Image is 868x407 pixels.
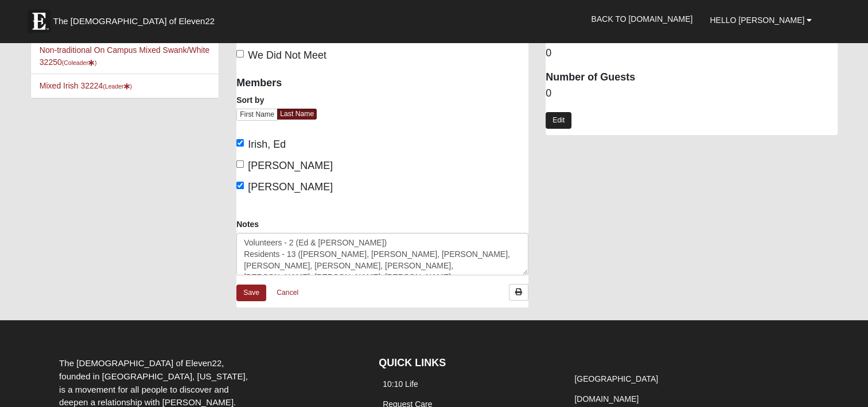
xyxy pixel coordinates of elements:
label: Notes [236,218,259,230]
span: [PERSON_NAME] [248,160,333,171]
img: Eleven22 logo [28,10,50,33]
a: Hello [PERSON_NAME] [701,6,820,34]
h4: QUICK LINKS [379,357,553,370]
input: [PERSON_NAME] [236,160,244,168]
dt: Number of Guests [546,70,838,85]
a: Mixed Irish 32224(Leader) [40,81,132,90]
h4: Members [236,77,374,90]
span: The [DEMOGRAPHIC_DATA] of Eleven22 [53,16,215,27]
a: Last Name [277,109,317,120]
a: First Name [236,109,278,121]
a: Non-traditional On Campus Mixed Swank/White 32250(Coleader) [40,45,209,67]
label: Sort by [236,94,264,106]
dd: 0 [546,86,838,101]
input: [PERSON_NAME] [236,182,244,189]
span: Hello [PERSON_NAME] [710,16,804,25]
dd: 0 [546,46,838,61]
a: Back to [DOMAIN_NAME] [582,5,701,33]
a: Save [236,285,266,301]
span: We Did Not Meet [248,49,326,61]
a: Edit [546,112,571,129]
small: (Leader ) [103,83,132,90]
span: [PERSON_NAME] [248,181,333,193]
input: Irish, Ed [236,139,244,147]
a: 10:10 Life [383,379,418,389]
a: The [DEMOGRAPHIC_DATA] of Eleven22 [22,4,251,33]
input: We Did Not Meet [236,50,244,57]
textarea: Volunteers - 2 (Ed & [PERSON_NAME]) Residents - 13 ([PERSON_NAME], [PERSON_NAME], [PERSON_NAME], ... [236,233,528,275]
span: Irish, Ed [248,139,286,150]
a: Cancel [269,284,306,302]
a: [GEOGRAPHIC_DATA] [574,374,658,383]
a: Print Attendance Roster [509,284,528,301]
small: (Coleader ) [62,59,97,66]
